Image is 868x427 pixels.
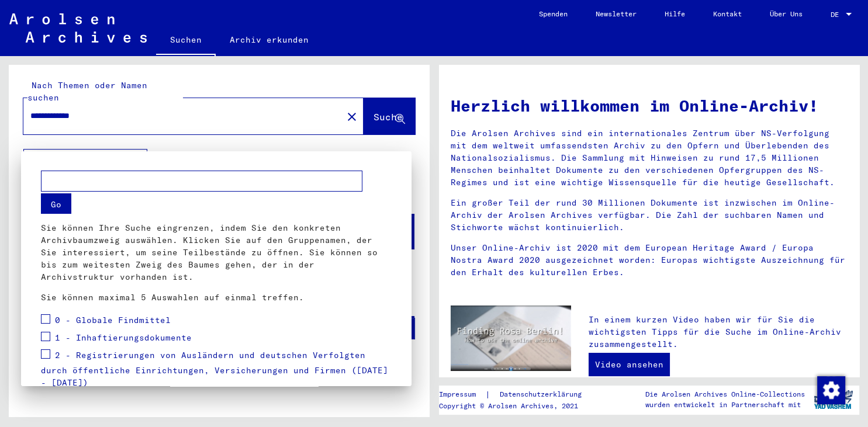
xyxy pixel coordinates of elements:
p: Sie können Ihre Suche eingrenzen, indem Sie den konkreten Archivbaumzweig auswählen. Klicken Sie ... [41,222,392,283]
span: 2 - Registrierungen von Ausländern und deutschen Verfolgten durch öffentliche Einrichtungen, Vers... [41,350,388,388]
span: 1 - Inhaftierungsdokumente [55,332,192,343]
button: Go [41,193,71,214]
div: Zustimmung ändern [817,376,845,404]
p: Sie können maximal 5 Auswahlen auf einmal treffen. [41,291,392,304]
span: 0 - Globale Findmittel [55,315,171,325]
img: Zustimmung ändern [817,376,845,404]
